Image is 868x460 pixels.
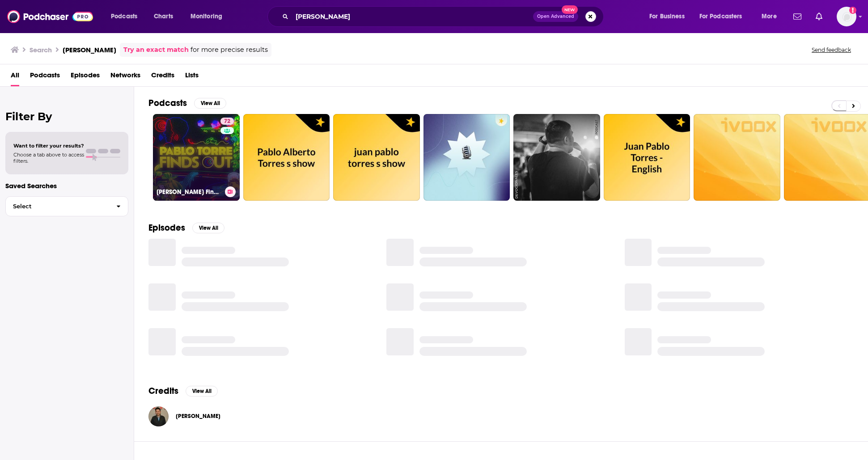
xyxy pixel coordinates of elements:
[154,10,173,23] span: Charts
[13,152,84,164] span: Choose a tab above to access filters.
[292,9,533,24] input: Search podcasts, credits, & more...
[191,45,268,55] span: for more precise results
[276,6,612,27] div: Search podcasts, credits, & more...
[148,406,169,426] img: Pablo Torre
[194,98,226,109] button: View All
[30,46,52,54] h3: Search
[533,11,578,22] button: Open AdvancedNew
[151,68,174,86] a: Credits
[191,10,222,23] span: Monitoring
[148,402,854,430] button: Pablo TorrePablo Torre
[184,9,234,24] button: open menu
[157,188,221,196] h3: [PERSON_NAME] Finds Out
[148,385,178,397] h2: Credits
[837,7,856,26] span: Logged in as traviswinkler
[849,7,856,14] svg: Add a profile image
[192,223,224,233] button: View All
[562,5,578,14] span: New
[790,9,805,24] a: Show notifications dropdown
[224,117,230,126] span: 72
[7,8,93,25] img: Podchaser - Follow, Share and Rate Podcasts
[176,413,220,420] span: [PERSON_NAME]
[148,222,224,233] a: EpisodesView All
[63,46,116,54] h3: [PERSON_NAME]
[176,413,220,420] a: Pablo Torre
[699,10,742,23] span: For Podcasters
[5,181,128,190] p: Saved Searches
[186,386,218,397] button: View All
[123,45,189,55] a: Try an exact match
[110,68,140,86] a: Networks
[755,9,788,24] button: open menu
[6,203,109,209] span: Select
[837,7,856,26] button: Show profile menu
[812,9,826,24] a: Show notifications dropdown
[762,10,777,23] span: More
[649,10,685,23] span: For Business
[153,114,240,201] a: 72[PERSON_NAME] Finds Out
[105,9,149,24] button: open menu
[148,222,185,233] h2: Episodes
[71,68,100,86] a: Episodes
[5,196,128,216] button: Select
[220,118,234,125] a: 72
[13,143,84,149] span: Want to filter your results?
[148,385,218,397] a: CreditsView All
[30,68,60,86] a: Podcasts
[537,14,574,19] span: Open Advanced
[643,9,696,24] button: open menu
[148,97,187,109] h2: Podcasts
[5,110,128,123] h2: Filter By
[11,68,19,86] a: All
[809,46,854,54] button: Send feedback
[185,68,199,86] a: Lists
[148,97,226,109] a: PodcastsView All
[694,9,755,24] button: open menu
[148,9,178,24] a: Charts
[111,10,137,23] span: Podcasts
[837,7,856,26] img: User Profile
